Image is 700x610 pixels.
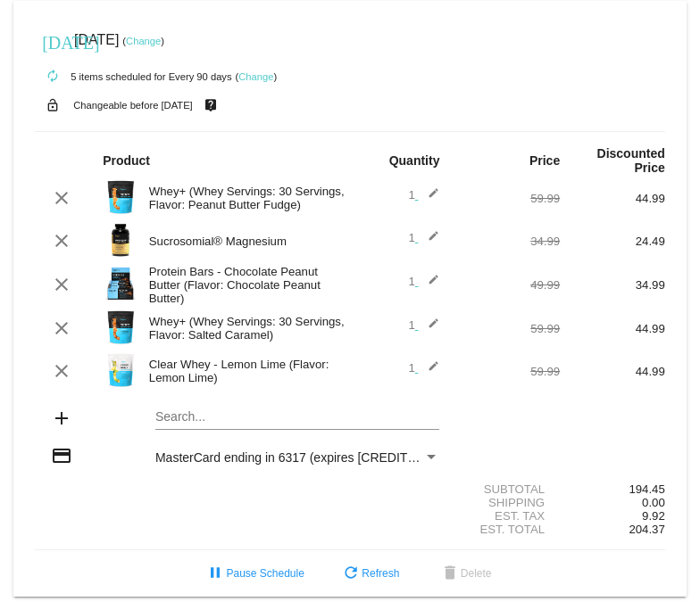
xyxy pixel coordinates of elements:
[204,564,226,585] mat-icon: pause
[560,322,665,335] div: 44.99
[126,36,161,46] a: Change
[51,408,72,429] mat-icon: add
[103,352,138,388] img: Image-1-Carousel-Whey-Clear-Lemon-Lime.png
[642,509,665,523] span: 9.92
[51,445,72,466] mat-icon: credit_card
[408,275,439,288] span: 1
[439,564,461,585] mat-icon: delete
[51,360,72,382] mat-icon: clear
[642,496,665,509] span: 0.00
[42,30,63,52] mat-icon: [DATE]
[455,365,561,378] div: 59.99
[418,317,439,339] mat-icon: edit
[140,315,350,342] div: Whey+ (Whey Servings: 30 Servings, Flavor: Salted Caramel)
[418,360,439,382] mat-icon: edit
[455,192,561,205] div: 59.99
[51,317,72,339] mat-icon: clear
[103,266,138,301] img: Image-1-Carousel-Protein-Bar-CPB-transp.png
[155,450,496,465] span: MasterCard ending in 6317 (expires [CREDIT_CARD_DATA])
[529,153,560,168] strong: Price
[455,235,561,248] div: 34.99
[200,94,221,117] mat-icon: live_help
[408,318,439,332] span: 1
[439,567,492,580] span: Delete
[73,100,193,111] small: Changeable before [DATE]
[408,361,439,375] span: 1
[560,235,665,248] div: 24.49
[340,564,362,585] mat-icon: refresh
[42,94,63,117] mat-icon: lock_open
[140,235,350,248] div: Sucrosomial® Magnesium
[560,278,665,292] div: 34.99
[140,265,350,305] div: Protein Bars - Chocolate Peanut Butter (Flavor: Chocolate Peanut Butter)
[455,496,561,509] div: Shipping
[140,185,350,211] div: Whey+ (Whey Servings: 30 Servings, Flavor: Peanut Butter Fudge)
[122,36,164,46] small: ( )
[455,523,561,536] div: Est. Total
[155,410,440,425] input: Search...
[51,230,72,251] mat-icon: clear
[51,187,72,209] mat-icon: clear
[35,71,231,82] small: 5 items scheduled for Every 90 days
[455,278,561,292] div: 49.99
[418,230,439,251] mat-icon: edit
[155,450,440,465] mat-select: Payment Method
[103,153,150,168] strong: Product
[204,567,304,580] span: Pause Schedule
[103,179,138,215] img: Image-1-Whey-2lb-Peanut-Butter-Fudge-1000x1000-1.png
[103,222,138,258] img: magnesium-carousel-1.png
[51,274,72,295] mat-icon: clear
[340,567,399,580] span: Refresh
[560,482,665,496] div: 194.45
[560,192,665,205] div: 44.99
[455,482,561,496] div: Subtotal
[103,309,138,345] img: Image-1-Carousel-Whey-2lb-Salted-Caramel-no-badge.png
[629,523,664,536] span: 204.37
[455,509,561,523] div: Est. Tax
[560,365,665,378] div: 44.99
[408,231,439,244] span: 1
[455,322,561,335] div: 59.99
[418,274,439,295] mat-icon: edit
[140,358,350,384] div: Clear Whey - Lemon Lime (Flavor: Lemon Lime)
[597,146,665,175] strong: Discounted Price
[42,66,63,87] mat-icon: autorenew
